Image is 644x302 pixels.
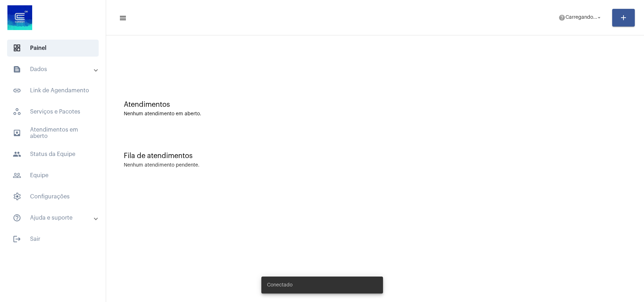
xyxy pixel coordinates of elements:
[13,150,21,158] mat-icon: sidenav icon
[124,111,626,117] div: Nenhum atendimento em aberto.
[4,61,106,78] mat-expansion-panel-header: sidenav iconDados
[13,108,21,116] span: sidenav icon
[596,14,602,21] mat-icon: arrow_drop_down
[124,101,626,109] div: Atendimentos
[13,86,21,95] mat-icon: sidenav icon
[124,163,199,168] div: Nenhum atendimento pendente.
[554,11,607,25] button: Carregando...
[119,14,126,22] mat-icon: sidenav icon
[13,171,21,180] mat-icon: sidenav icon
[7,231,99,248] span: Sair
[6,4,34,32] img: d4669ae0-8c07-2337-4f67-34b0df7f5ae4.jpeg
[13,44,21,52] span: sidenav icon
[7,40,99,57] span: Painel
[7,146,99,163] span: Status da Equipe
[558,14,565,21] mat-icon: help
[565,15,597,20] span: Carregando...
[13,192,21,201] span: sidenav icon
[7,82,99,99] span: Link de Agendamento
[7,103,99,120] span: Serviços e Pacotes
[124,152,626,160] div: Fila de atendimentos
[619,13,628,22] mat-icon: add
[7,167,99,184] span: Equipe
[13,235,21,243] mat-icon: sidenav icon
[13,65,94,74] mat-panel-title: Dados
[4,209,106,226] mat-expansion-panel-header: sidenav iconAjuda e suporte
[7,188,99,205] span: Configurações
[267,281,292,289] span: Conectado
[13,129,21,137] mat-icon: sidenav icon
[7,124,99,141] span: Atendimentos em aberto
[13,65,21,74] mat-icon: sidenav icon
[13,214,21,222] mat-icon: sidenav icon
[13,214,94,222] mat-panel-title: Ajuda e suporte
